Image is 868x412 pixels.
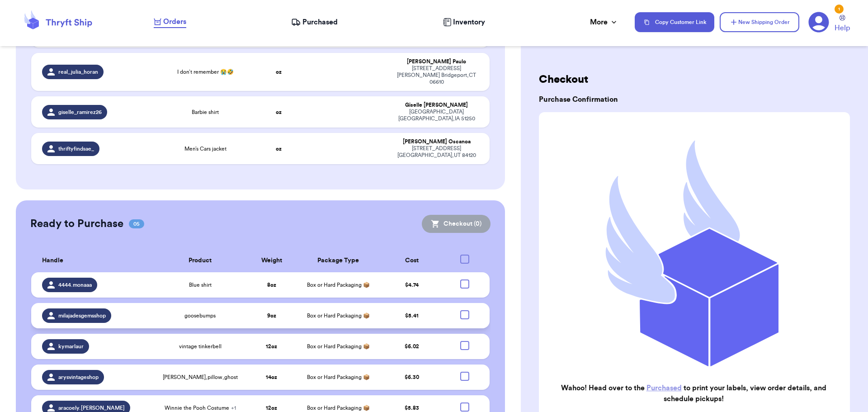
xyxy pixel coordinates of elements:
span: Box or Hard Packaging 📦 [307,344,370,349]
span: Box or Hard Packaging 📦 [307,405,370,411]
span: $ 5.83 [405,405,419,411]
button: Copy Customer Link [635,12,714,32]
span: goosebumps [184,312,216,319]
span: giselle_ramirez26 [58,109,102,116]
span: vintage tinkerbell [179,343,222,350]
h2: Wahoo! Head over to the to print your labels, view order details, and schedule pickups! [546,383,841,404]
span: $ 4.74 [405,282,419,288]
span: + 1 [231,405,236,411]
span: Handle [42,256,63,265]
span: Box or Hard Packaging 📦 [307,282,370,288]
span: $ 5.41 [405,313,419,318]
th: Package Type [298,249,378,272]
button: New Shipping Order [720,12,799,32]
span: Box or Hard Packaging 📦 [307,313,370,318]
strong: oz [276,69,282,75]
span: 4444.monaaa [58,281,92,289]
span: real_julia_horan [58,68,98,76]
span: $ 6.30 [405,374,419,380]
span: milajadesgemsshop [58,312,106,319]
div: [STREET_ADDRESS] [GEOGRAPHIC_DATA] , UT 84120 [394,145,479,159]
span: Winnie the Pooh Costume [165,404,236,412]
div: 1 [835,5,844,14]
span: Help [835,23,850,33]
span: 05 [129,219,144,228]
strong: oz [276,146,282,152]
strong: 14 oz [266,374,277,380]
a: Purchased [291,17,338,28]
span: Orders [163,16,186,27]
span: thriftyfindsae_ [58,145,94,152]
strong: 12 oz [266,405,277,411]
button: Checkout (0) [422,215,491,233]
h2: Checkout [539,72,850,87]
h2: Ready to Purchase [30,217,123,231]
span: [PERSON_NAME],pillow,ghost [163,374,238,381]
th: Weight [245,249,298,272]
th: Cost [378,249,445,272]
div: [PERSON_NAME] Paulo [394,58,479,65]
span: Inventory [453,17,485,28]
span: $ 6.02 [405,344,419,349]
a: 1 [808,12,829,33]
span: kymarlaur [58,343,84,350]
a: Inventory [443,17,485,28]
span: Blue shirt [189,281,212,289]
span: Purchased [302,17,338,28]
a: Help [835,15,850,33]
h3: Purchase Confirmation [539,94,850,105]
span: aracoely.[PERSON_NAME] [58,404,125,412]
span: Men’s Cars jacket [184,145,226,152]
div: [PERSON_NAME] Oscanoa [394,138,479,145]
span: arysvintageshop [58,374,99,381]
div: [STREET_ADDRESS][PERSON_NAME] Bridgeport , CT 06610 [394,65,479,85]
strong: 8 oz [267,282,276,288]
a: Orders [154,16,186,28]
div: Giselle [PERSON_NAME] [394,102,479,109]
strong: 9 oz [267,313,276,318]
span: Barbie shirt [192,109,219,116]
span: Box or Hard Packaging 📦 [307,374,370,380]
strong: oz [276,109,282,115]
span: I don’t remember 😭🤣 [177,68,234,76]
a: Purchased [646,384,682,392]
th: Product [156,249,245,272]
strong: 12 oz [266,344,277,349]
div: [GEOGRAPHIC_DATA] [GEOGRAPHIC_DATA] , IA 51250 [394,109,479,122]
div: More [590,17,618,28]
